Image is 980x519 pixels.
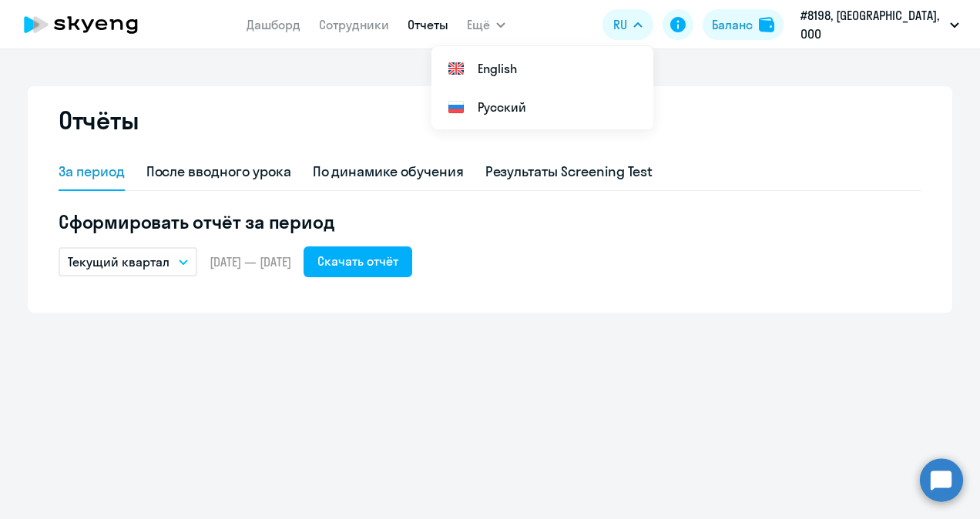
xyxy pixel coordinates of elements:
div: По динамике обучения [313,162,464,182]
a: Сотрудники [319,17,389,32]
span: RU [613,15,627,34]
span: [DATE] — [DATE] [210,253,291,270]
button: Текущий квартал [59,247,197,276]
div: Результаты Screening Test [485,162,653,182]
h2: Отчёты [59,105,139,136]
img: Русский [447,98,465,116]
ul: Ещё [431,46,653,129]
a: Дашборд [247,17,300,32]
a: Отчеты [408,17,448,32]
div: Баланс [712,15,753,34]
div: Скачать отчёт [317,252,398,270]
button: Скачать отчёт [304,246,412,277]
img: balance [759,17,774,32]
button: Балансbalance [703,9,784,40]
div: После вводного урока [146,162,291,182]
button: #8198, [GEOGRAPHIC_DATA], ООО [793,6,967,43]
img: English [447,59,465,78]
div: За период [59,162,125,182]
button: Ещё [467,9,505,40]
h5: Сформировать отчёт за период [59,209,921,234]
p: #8198, [GEOGRAPHIC_DATA], ООО [800,6,944,43]
button: RU [602,9,653,40]
p: Текущий квартал [68,253,169,271]
span: Ещё [467,15,490,34]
